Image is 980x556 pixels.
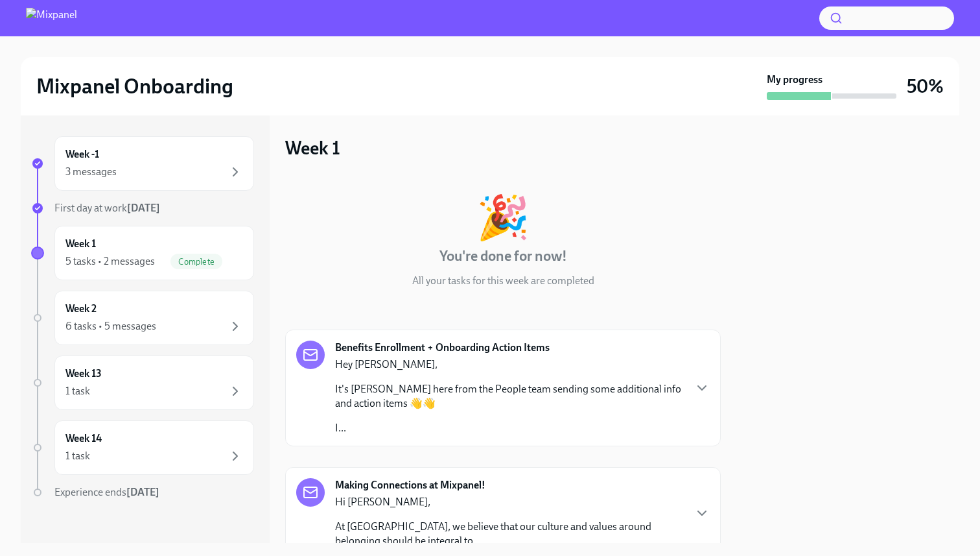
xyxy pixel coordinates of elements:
[767,73,822,87] strong: My progress
[412,274,594,288] p: All your tasks for this week are completed
[31,291,254,345] a: Week 26 tasks • 5 messages
[36,73,233,99] h2: Mixpanel Onboarding
[31,136,254,191] a: Week -13 messages
[31,420,254,475] a: Week 141 task
[170,257,222,267] span: Complete
[335,520,684,548] p: At [GEOGRAPHIC_DATA], we believe that our culture and values around belonging should be integral ...
[65,431,102,446] h6: Week 14
[65,384,90,398] div: 1 task
[31,356,254,410] a: Week 131 task
[65,319,156,333] div: 6 tasks • 5 messages
[65,367,102,381] h6: Week 13
[476,196,530,239] div: 🎉
[335,478,485,492] strong: Making Connections at Mixpanel!
[126,486,159,498] strong: [DATE]
[335,341,550,355] strong: Benefits Enrollment + Onboarding Action Items
[65,237,96,251] h6: Week 1
[65,254,155,269] div: 5 tasks • 2 messages
[31,201,254,215] a: First day at work[DATE]
[65,449,90,463] div: 1 task
[907,75,944,98] h3: 50%
[439,247,567,266] h4: You're done for now!
[285,136,340,160] h3: Week 1
[26,8,77,29] img: Mixpanel
[65,302,97,316] h6: Week 2
[65,165,117,179] div: 3 messages
[335,421,684,435] p: I...
[335,357,684,372] p: Hey [PERSON_NAME],
[127,202,160,214] strong: [DATE]
[54,486,159,498] span: Experience ends
[335,382,684,411] p: It's [PERSON_NAME] here from the People team sending some additional info and action items 👋👋
[65,147,99,162] h6: Week -1
[54,202,160,214] span: First day at work
[31,226,254,280] a: Week 15 tasks • 2 messagesComplete
[335,495,684,509] p: Hi [PERSON_NAME],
